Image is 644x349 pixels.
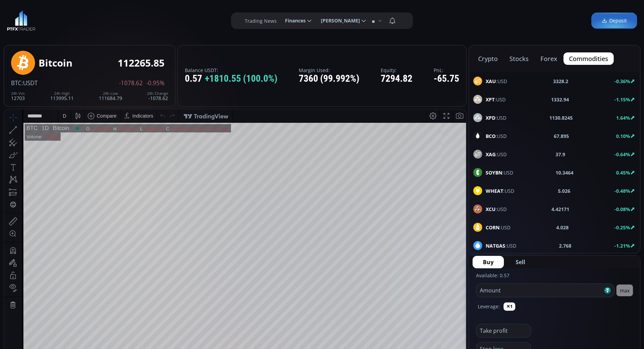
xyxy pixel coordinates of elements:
b: 1130.8245 [550,114,573,121]
button: Buy [473,256,504,268]
div: 24h Change [147,91,168,96]
div: 24h Vol. [11,91,25,96]
button: forex [535,52,563,65]
b: XPD [486,114,495,121]
div: D [59,4,62,9]
span: Sell [516,258,525,266]
div: 112500.00 [86,17,107,22]
b: 67.895 [554,132,569,140]
span: :USD [486,224,510,231]
div: 7360 (99.992%) [299,73,359,84]
label: Leverage: [478,303,500,310]
span: :USD [486,242,516,249]
b: 0.10% [616,133,630,139]
label: Available: 0.57 [476,272,509,279]
span: -1078.62 [119,80,143,86]
div: 5y [25,278,30,283]
span: :USD [486,114,506,121]
label: Balance USDT: [185,68,277,73]
span: +1810.55 (100.0%) [205,73,277,84]
label: Trading News [245,17,277,24]
div: Bitcoin [44,16,65,22]
div: C [162,17,166,22]
span: Finances [280,14,306,28]
div: H [109,17,113,22]
div: Volume [22,25,37,30]
b: NATGAS [486,242,505,249]
span: :USDT [22,79,38,87]
div: 1d [78,278,83,283]
div: 112265.85 [118,58,165,68]
div: 111684.79 [139,17,160,22]
b: 10.3464 [556,169,574,176]
span: :USD [486,206,507,213]
b: 4.028 [556,224,569,231]
div: 5d [68,278,73,283]
div: L [136,17,139,22]
b: 1332.94 [551,96,569,103]
button: commodities [563,52,614,65]
div: Go to [92,274,103,287]
span: Deposit [602,17,627,24]
b: -0.36% [614,78,630,84]
b: -1.21% [614,242,630,249]
img: LOGO [7,10,35,31]
div: log [438,278,444,283]
b: -0.25% [614,224,630,231]
div: Indicators [128,4,149,9]
button: 13:23:43 (UTC) [381,274,419,287]
span: Buy [483,258,494,266]
b: 4.42171 [552,206,570,213]
b: CORN [486,224,499,231]
b: 2.768 [559,242,572,249]
div: 1y [35,278,40,283]
div: -65.75 [434,73,459,84]
div: Toggle Log Scale [435,274,447,287]
div: −234.15 (−0.21%) [189,17,224,22]
b: 37.9 [556,151,566,158]
b: -0.64% [614,151,630,158]
button: ✕1 [504,302,515,311]
span: :USD [486,151,507,158]
b: SOYBN [486,169,502,176]
span: :USD [486,187,514,195]
b: -0.08% [614,206,630,212]
b: WHEAT [486,188,503,194]
b: 1.64% [616,114,630,121]
div: 24h High [50,91,74,96]
span: BTC [11,79,22,87]
b: XAU [486,78,496,84]
div: 3m [45,278,51,283]
label: Equity: [381,68,412,73]
b: 5.026 [558,187,571,195]
div: 7.093K [40,25,54,30]
button: crypto [473,52,503,65]
div: 12703 [11,91,25,101]
b: -0.48% [614,188,630,194]
div: 1D [33,16,44,22]
div: 112265.85 [166,17,187,22]
div: 113525.00 [113,17,134,22]
button: Sell [505,256,536,268]
div: BTC [22,16,33,22]
button: stocks [504,52,534,65]
div: Toggle Percentage [426,274,435,287]
span: [PERSON_NAME] [316,14,360,28]
label: PnL: [434,68,459,73]
div: 24h Low [99,91,122,96]
b: 0.45% [616,169,630,176]
div: -1078.62 [147,91,168,101]
b: XCU [486,206,496,212]
b: 3328.2 [553,78,568,85]
div: Hide Drawings Toolbar [16,258,19,267]
b: XAG [486,151,496,158]
span: :USD [486,96,506,103]
b: BCO [486,133,496,139]
div:  [6,92,12,99]
div: auto [449,278,458,283]
div: Compare [93,4,113,9]
span: :USD [486,169,513,176]
div: 1m [56,278,63,283]
div: 7294.82 [381,73,412,84]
